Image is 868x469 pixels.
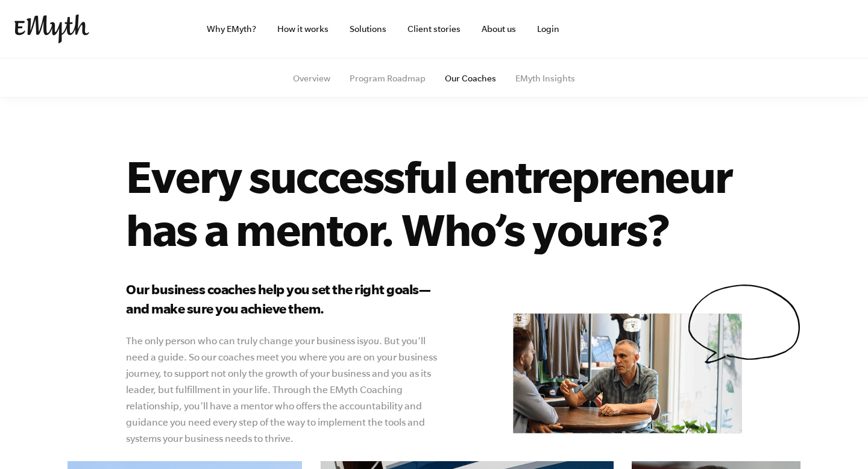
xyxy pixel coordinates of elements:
a: Our Coaches [445,74,496,83]
img: EMyth [14,14,89,43]
iframe: Embedded CTA [594,16,721,42]
a: Program Roadmap [350,74,426,83]
i: you [363,335,379,346]
h1: Every successful entrepreneur has a mentor. Who’s yours? [126,150,800,256]
a: Overview [293,74,330,83]
a: EMyth Insights [515,74,575,83]
h3: Our business coaches help you set the right goals—and make sure you achieve them. [126,280,442,318]
iframe: Chat Widget [808,411,868,469]
iframe: Embedded CTA [727,16,854,42]
p: The only person who can truly change your business is . But you’ll need a guide. So our coaches m... [126,333,442,447]
img: e-myth business coaching our coaches mentor don matt talking [513,313,742,433]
